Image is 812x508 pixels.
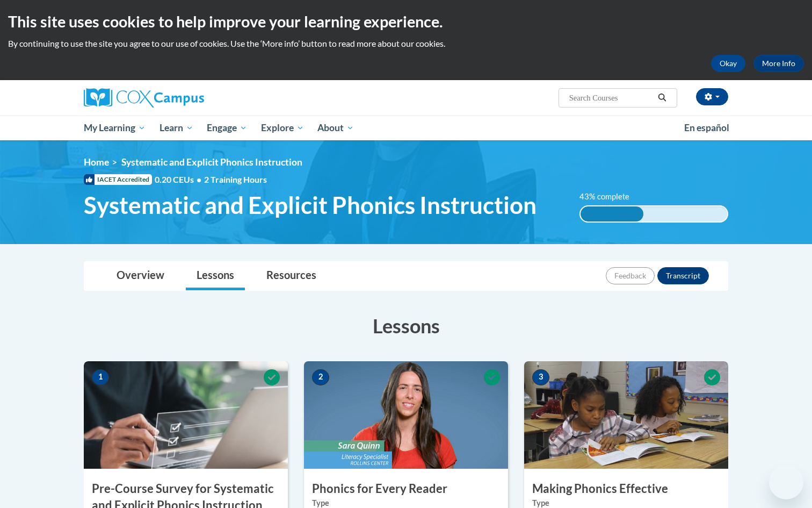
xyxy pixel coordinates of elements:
[532,369,549,385] span: 3
[8,38,804,49] p: By continuing to use the site you agree to our use of cookies. Use the ‘More info’ button to read...
[84,156,109,168] a: Home
[524,361,728,469] img: Course Image
[524,481,728,497] h3: Making Phonics Effective
[197,174,201,184] span: •
[106,262,175,290] a: Overview
[84,191,536,219] span: Systematic and Explicit Phonics Instruction
[84,88,288,108] a: Cox Campus
[654,91,670,104] button: Search
[261,121,304,134] span: Explore
[84,174,152,185] span: IACET Accredited
[311,116,361,140] a: About
[568,91,654,104] input: Search Courses
[579,191,641,203] label: 43% complete
[8,11,804,32] h2: This site uses cookies to help improve your learning experience.
[77,116,153,140] a: My Learning
[696,88,728,105] button: Account Settings
[84,361,288,469] img: Course Image
[207,121,247,134] span: Engage
[753,55,804,72] a: More Info
[121,156,302,168] span: Systematic and Explicit Phonics Instruction
[186,262,245,290] a: Lessons
[606,267,655,284] button: Feedback
[312,369,329,385] span: 2
[84,88,204,108] img: Cox Campus
[153,116,200,140] a: Learn
[160,121,193,134] span: Learn
[254,116,311,140] a: Explore
[256,262,327,290] a: Resources
[769,465,803,499] iframe: Button to launch messaging window
[657,267,709,284] button: Transcript
[155,174,204,185] span: 0.20 CEUs
[68,116,744,140] div: Main menu
[317,121,354,134] span: About
[304,481,508,497] h3: Phonics for Every Reader
[304,361,508,469] img: Course Image
[677,117,736,139] a: En español
[204,174,267,184] span: 2 Training Hours
[581,206,644,221] div: 43% complete
[684,122,729,133] span: En español
[711,55,745,72] button: Okay
[84,312,728,339] h3: Lessons
[84,121,146,134] span: My Learning
[92,369,109,385] span: 1
[200,116,254,140] a: Engage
